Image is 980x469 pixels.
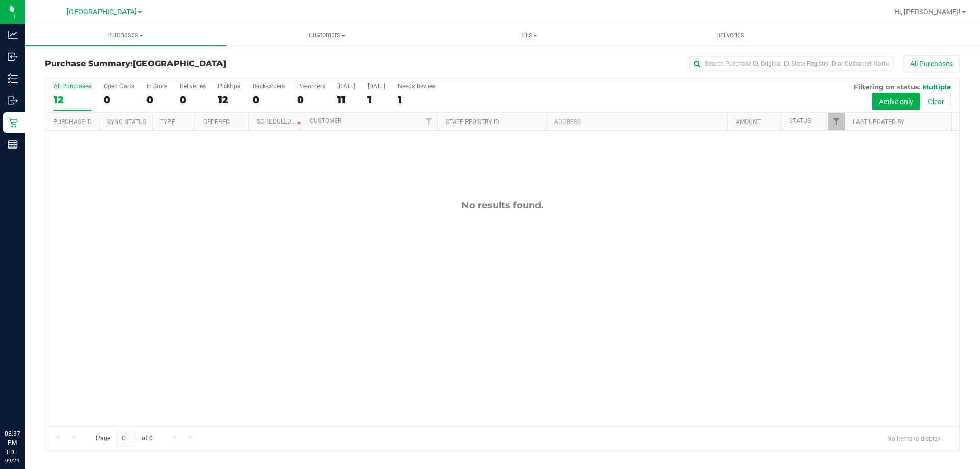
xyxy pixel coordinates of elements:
[297,83,325,90] div: Pre-orders
[702,31,758,40] span: Deliveries
[180,83,206,90] div: Deliveries
[24,24,226,46] a: Purchases
[894,8,961,16] span: Hi, [PERSON_NAME]!
[104,83,134,90] div: Open Carts
[736,118,761,126] a: Amount
[828,113,845,130] a: Filter
[337,94,355,106] div: 11
[689,56,893,71] input: Search Purchase ID, Original ID, State Registry ID or Customer Name...
[310,117,341,125] a: Customer
[5,429,20,457] p: 08:37 PM EDT
[257,118,303,125] a: Scheduled
[8,30,18,40] inline-svg: Analytics
[54,83,91,90] div: All Purchases
[854,83,920,91] span: Filtering on status:
[428,24,629,46] a: Tills
[398,94,435,106] div: 1
[367,94,385,106] div: 1
[297,94,325,106] div: 0
[903,55,960,72] button: All Purchases
[226,24,428,46] a: Customers
[10,387,41,418] iframe: Resource center
[337,83,355,90] div: [DATE]
[45,200,959,211] div: No results found.
[203,118,230,126] a: Ordered
[180,94,206,106] div: 0
[253,83,285,90] div: Back-orders
[428,31,629,40] span: Tills
[446,118,499,126] a: State Registry ID
[921,93,951,110] button: Clear
[107,118,146,126] a: Sync Status
[87,431,161,447] span: Page of 0
[367,83,385,90] div: [DATE]
[146,94,167,106] div: 0
[8,73,18,84] inline-svg: Inventory
[218,83,240,90] div: PickUps
[218,94,240,106] div: 12
[146,83,167,90] div: In Store
[922,83,951,91] span: Multiple
[789,117,811,125] a: Status
[853,118,904,126] a: Last Updated By
[253,94,285,106] div: 0
[5,457,20,464] p: 09/24
[8,117,18,128] inline-svg: Retail
[227,31,427,40] span: Customers
[872,93,920,110] button: Active only
[54,94,91,106] div: 12
[398,83,435,90] div: Needs Review
[45,59,350,68] h3: Purchase Summary:
[67,8,137,16] span: [GEOGRAPHIC_DATA]
[421,113,437,130] a: Filter
[8,52,18,62] inline-svg: Inbound
[8,95,18,106] inline-svg: Outbound
[160,118,175,126] a: Type
[104,94,134,106] div: 0
[8,139,18,150] inline-svg: Reports
[546,113,727,131] th: Address
[24,31,226,40] span: Purchases
[879,431,949,446] span: No items to display
[53,118,92,126] a: Purchase ID
[629,24,831,46] a: Deliveries
[133,59,226,68] span: [GEOGRAPHIC_DATA]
